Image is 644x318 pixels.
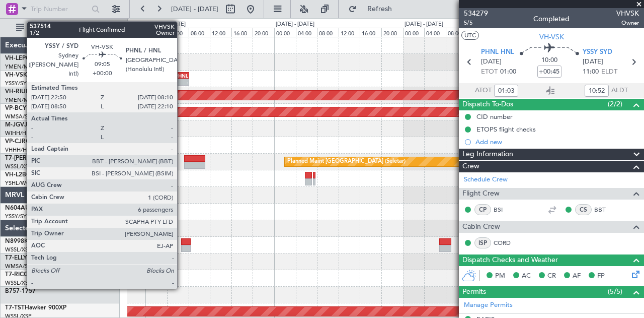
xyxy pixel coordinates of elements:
a: N604AUChallenger 604 [5,205,73,211]
div: 00:00 [403,28,425,37]
a: Manage Permits [464,300,513,310]
span: N604AU [5,205,30,211]
span: Owner [616,19,639,27]
span: B757-1 [5,288,25,294]
span: 534279 [464,8,488,19]
span: Leg Information [462,149,513,160]
div: 04:00 [167,28,189,37]
a: VH-RIUHawker 800XP [5,89,67,95]
span: VH-VSK [539,32,564,42]
a: WIHH/HLP [5,130,33,137]
input: --:-- [585,85,609,97]
span: T7-TST [5,305,25,311]
div: 20:00 [124,28,146,37]
input: --:-- [494,85,518,97]
div: 12:00 [339,28,360,37]
span: VH-VSK [5,72,27,78]
a: VP-CJRG-650 [5,139,43,145]
a: BSI [494,205,516,214]
span: (2/2) [608,99,622,109]
span: 10:00 [541,55,557,66]
a: WSSL/XSP [5,279,32,287]
div: 00:00 [274,28,296,37]
span: VHVSK [616,8,639,19]
a: BBT [594,205,617,214]
div: CS [575,204,592,215]
div: Add new [475,138,639,146]
span: [DATE] [583,57,603,67]
div: 16:00 [360,28,381,37]
a: WSSL/XSP [5,163,32,170]
div: 20:00 [253,28,274,37]
div: 08:00 [189,28,210,37]
a: T7-[PERSON_NAME]Global 7500 [5,155,98,161]
a: YSSY/SYD [5,213,31,220]
span: AF [573,271,581,281]
div: 16:00 [231,28,253,37]
span: Cabin Crew [462,221,500,233]
span: T7-[PERSON_NAME] [5,155,63,161]
span: 11:00 [583,67,599,77]
div: 04:00 [424,28,446,37]
div: 20:00 [381,28,403,37]
a: B757-1757 [5,288,36,294]
a: YMEN/MEB [5,63,36,71]
a: WSSL/XSP [5,246,32,253]
span: N8998K [5,238,28,244]
a: YSSY/SYD [5,80,31,87]
span: ALDT [611,86,628,96]
a: N8998KGlobal 6000 [5,238,62,244]
a: WMSA/SZB [5,113,35,120]
span: VP-BCY [5,105,27,111]
span: All Aircraft [26,24,106,31]
span: Refresh [359,6,401,13]
a: VH-VSKGlobal Express XRS [5,72,83,78]
a: YMEN/MEB [5,96,36,104]
a: CORD [494,238,516,247]
button: Refresh [344,1,404,17]
span: T7-ELLY [5,255,27,261]
div: Planned Maint [GEOGRAPHIC_DATA] (Seletar) [287,154,406,169]
div: CP [474,204,491,215]
span: Flight Crew [462,188,500,200]
div: 12:00 [210,28,231,37]
span: 5/5 [464,19,488,27]
span: (5/5) [608,286,622,297]
span: YSSY SYD [583,47,612,57]
a: M-JGVJGlobal 5000 [5,122,61,128]
span: ELDT [601,67,617,77]
div: ETOPS flight checks [476,125,536,134]
div: CID number [476,112,513,121]
span: AC [522,271,531,281]
span: PHNL HNL [481,47,514,57]
div: YSSY [140,73,164,79]
a: VHHH/HKG [5,146,35,154]
a: VH-LEPGlobal 6000 [5,55,60,61]
a: Schedule Crew [464,175,508,185]
span: VH-RIU [5,89,26,95]
a: VH-L2BChallenger 604 [5,172,69,178]
span: Dispatch Checks and Weather [462,255,558,266]
input: Trip Number [31,2,89,17]
a: T7-RICGlobal 6000 [5,272,58,278]
div: - [140,79,164,85]
div: - [164,79,188,85]
span: T7-RIC [5,272,24,278]
span: ATOT [475,86,492,96]
a: T7-ELLYG-550 [5,255,44,261]
span: [DATE] - [DATE] [171,5,218,14]
span: VH-L2B [5,172,26,178]
button: UTC [461,31,479,40]
div: 08:00 [446,28,467,37]
span: VP-CJR [5,139,26,145]
div: Completed [533,14,570,24]
span: ETOT [481,67,498,77]
span: CR [547,271,556,281]
span: M-JGVJ [5,122,27,128]
a: VP-BCYGlobal 5000 [5,105,61,111]
button: All Aircraft [11,20,109,36]
div: [DATE] - [DATE] [405,20,443,29]
div: [DATE] - [DATE] [276,20,314,29]
div: 08:00 [317,28,339,37]
span: 01:00 [500,67,516,77]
